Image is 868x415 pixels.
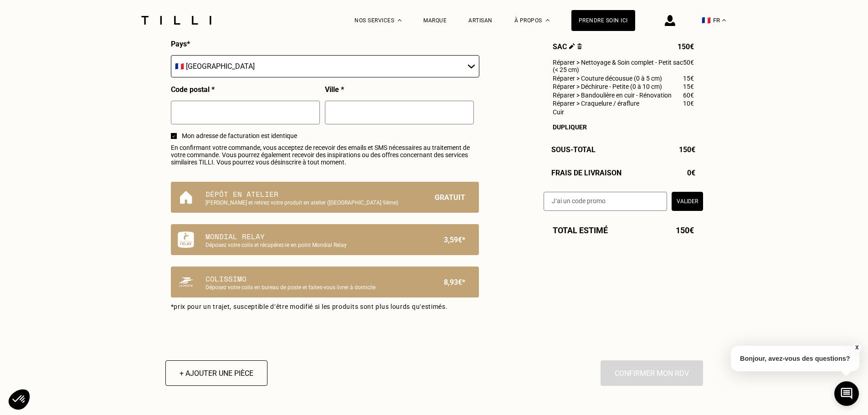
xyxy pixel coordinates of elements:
[171,144,479,166] span: En confirmant votre commande, vous acceptez de recevoir des emails et SMS nécessaires au traiteme...
[665,15,675,26] img: icône connexion
[569,43,575,49] img: Éditer
[325,85,344,94] p: Ville *
[171,40,190,48] p: Pays *
[679,145,695,154] span: 150€
[205,189,413,200] p: Dépôt en atelier
[423,17,447,24] a: Marque
[683,91,694,98] span: 60€
[172,135,175,138] img: sélectionné
[553,42,582,51] span: Sac
[178,231,194,248] img: Mondial Relay
[182,132,479,139] span: Mon adresse de facturation est identique
[577,43,582,49] img: Supprimer
[468,17,493,24] a: Artisan
[722,19,726,21] img: menu déroulant
[553,123,694,130] div: Dupliquer
[171,85,215,94] p: Code postal *
[702,16,711,25] span: 🇫🇷
[676,225,694,235] span: 150€
[205,242,413,248] p: Déposez votre colis et récupérez-le en point Mondial Relay
[687,168,695,177] span: 0€
[205,284,413,291] p: Déposez votre colis en bureau de poste et faites-vous livrer à domicile
[178,189,194,206] img: Dépôt en atelier
[553,108,564,115] span: Cuir
[165,360,267,386] button: + Ajouter une pièce
[683,74,694,82] span: 15€
[683,100,694,107] span: 10€
[544,191,667,210] input: J‘ai un code promo
[553,59,683,73] span: Réparer > Nettoyage & Soin complet - Petit sac (< 25 cm)
[178,274,194,291] img: Colissimo
[444,273,465,291] p: 8,93€*
[205,200,413,206] p: [PERSON_NAME] et retirez votre produit en atelier ([GEOGRAPHIC_DATA] 9ème)
[171,303,479,310] p: *prix pour un trajet, susceptible d‘être modifié si les produits sont plus lourds qu‘estimés.
[678,42,694,51] span: 150€
[683,59,694,66] span: 50€
[444,231,465,248] p: 3,59€*
[435,189,465,206] p: Gratuit
[852,343,861,353] button: X
[553,91,672,98] span: Réparer > Bandoulière en cuir - Rénovation
[683,83,694,90] span: 15€
[398,19,401,21] img: Menu déroulant
[553,83,662,90] span: Réparer > Déchirure - Petite (0 à 10 cm)
[544,168,703,177] div: Frais de livraison
[571,10,635,31] a: Prendre soin ici
[544,145,703,154] div: Sous-Total
[553,74,662,82] span: Réparer > Couture décousue (0 à 5 cm)
[731,346,859,371] p: Bonjour, avez-vous des questions?
[672,191,703,210] button: Valider
[205,273,413,284] p: Colissimo
[205,231,413,242] p: Mondial Relay
[553,100,639,107] span: Réparer > Craquelure / éraflure
[544,225,703,235] div: Total estimé
[546,19,550,21] img: Menu déroulant à propos
[138,16,215,25] img: Logo du service de couturière Tilli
